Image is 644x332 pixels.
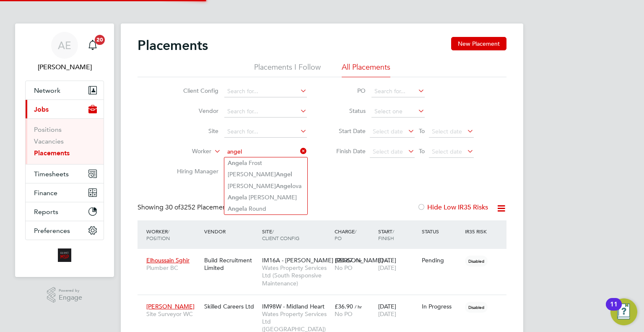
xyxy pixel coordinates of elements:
[335,264,353,272] span: No PO
[260,224,332,246] div: Site
[335,256,353,264] span: £24.67
[26,165,104,183] button: Timesheets
[335,303,353,310] span: £36.90
[224,192,307,203] li: a [PERSON_NAME]
[262,228,299,241] span: / Client Config
[610,298,637,325] button: Open Resource Center, 11 new notifications
[417,203,488,212] label: Hide Low IR35 Risks
[34,189,57,197] span: Finance
[378,310,396,318] span: [DATE]
[163,147,211,156] label: Worker
[328,127,366,135] label: Start Date
[138,37,208,54] h2: Placements
[15,24,114,277] nav: Main navigation
[170,167,218,175] label: Hiring Manager
[422,256,461,264] div: Pending
[224,106,307,118] input: Search for...
[254,62,321,77] li: Placements I Follow
[465,256,488,267] span: Disabled
[34,170,69,178] span: Timesheets
[451,37,506,50] button: New Placement
[420,224,463,239] div: Status
[224,86,307,97] input: Search for...
[328,147,366,155] label: Finish Date
[202,298,260,314] div: Skilled Careers Ltd
[276,183,292,190] b: Angel
[224,169,307,180] li: [PERSON_NAME]
[355,257,362,264] span: / hr
[371,106,425,118] input: Select one
[416,125,427,136] span: To
[371,86,425,97] input: Search for...
[422,303,461,310] div: In Progress
[228,194,244,201] b: Angel
[47,287,83,303] a: Powered byEngage
[146,303,195,310] span: [PERSON_NAME]
[25,248,104,262] a: Go to home page
[342,62,390,77] li: All Placements
[165,203,180,212] span: 30 of
[58,248,71,262] img: alliancemsp-logo-retina.png
[335,228,356,241] span: / PO
[328,107,366,115] label: Status
[328,87,366,94] label: PO
[262,256,392,264] span: IM16A - [PERSON_NAME] [PERSON_NAME] -…
[376,298,420,322] div: [DATE]
[95,35,105,45] span: 20
[146,310,200,318] span: Site Surveyor WC
[262,303,325,310] span: IM98W - Midland Heart
[355,303,362,310] span: / hr
[373,128,403,135] span: Select date
[34,86,60,94] span: Network
[228,159,244,167] b: Angel
[170,107,218,115] label: Vendor
[335,310,353,318] span: No PO
[432,128,462,135] span: Select date
[165,203,231,212] span: 3252 Placements
[146,264,200,272] span: Plumber BC
[58,40,71,51] span: AE
[202,252,260,276] div: Build Recruitment Limited
[276,171,292,178] b: Angel
[378,264,396,272] span: [DATE]
[144,252,506,259] a: Elhoussain SghirPlumber BCBuild Recruitment LimitedIM16A - [PERSON_NAME] [PERSON_NAME] -…Wates Pr...
[34,105,49,113] span: Jobs
[59,287,82,294] span: Powered by
[170,87,218,94] label: Client Config
[144,224,202,246] div: Worker
[228,205,244,212] b: Angel
[34,227,70,235] span: Preferences
[202,224,260,239] div: Vendor
[332,224,376,246] div: Charge
[378,228,394,241] span: / Finish
[170,127,218,135] label: Site
[26,81,104,99] button: Network
[26,221,104,240] button: Preferences
[463,224,492,239] div: IR35 Risk
[146,256,190,264] span: Elhoussain Sghir
[224,203,307,214] li: a Round
[26,118,104,164] div: Jobs
[25,62,104,72] span: Alice Espinosa
[144,298,506,305] a: [PERSON_NAME]Site Surveyor WCSkilled Careers LtdIM98W - Midland HeartWates Property Services Ltd ...
[26,183,104,202] button: Finance
[373,148,403,155] span: Select date
[465,302,488,313] span: Disabled
[25,32,104,72] a: AE[PERSON_NAME]
[26,202,104,221] button: Reports
[34,125,62,133] a: Positions
[34,137,64,145] a: Vacancies
[59,294,82,301] span: Engage
[224,126,307,138] input: Search for...
[432,148,462,155] span: Select date
[376,224,420,246] div: Start
[146,228,170,241] span: / Position
[34,208,58,216] span: Reports
[262,264,330,287] span: Wates Property Services Ltd (South Responsive Maintenance)
[34,149,70,157] a: Placements
[138,203,233,212] div: Showing
[416,146,427,157] span: To
[26,100,104,118] button: Jobs
[224,146,307,158] input: Search for...
[610,304,618,315] div: 11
